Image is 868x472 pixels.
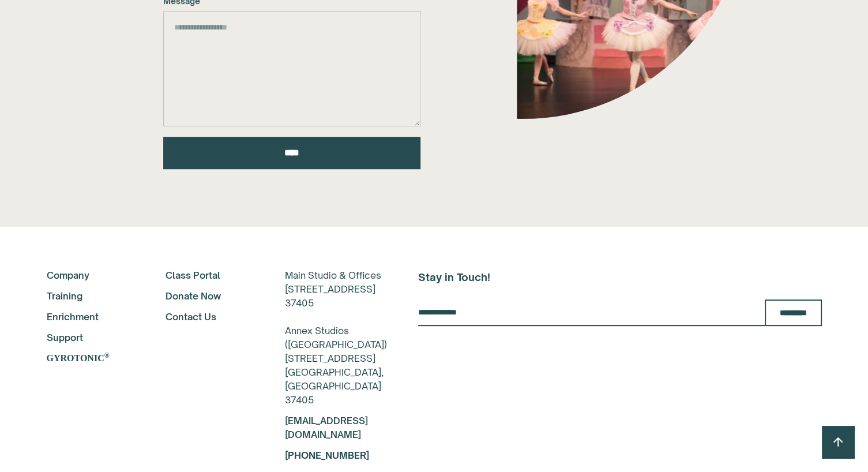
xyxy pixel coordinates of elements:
[166,268,254,282] a: Class Portal
[104,351,110,359] sup: ®
[47,310,135,324] a: Enrichment
[285,449,369,461] a: [PHONE_NUMBER]
[418,299,822,326] form: Email Form
[47,289,135,303] a: Training
[47,331,135,344] a: Support
[166,289,254,303] a: Donate Now
[285,268,387,407] div: Main Studio & Offices [STREET_ADDRESS] 37405 Annex Studios ([GEOGRAPHIC_DATA]) [STREET_ADDRESS] [...
[285,415,368,440] a: [EMAIL_ADDRESS][DOMAIN_NAME]
[166,310,254,324] a: Contact Us
[47,351,135,365] a: GYROTONIC®
[47,353,104,363] strong: GYROTONIC
[418,268,822,286] h5: Stay in Touch!
[47,268,135,282] a: Company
